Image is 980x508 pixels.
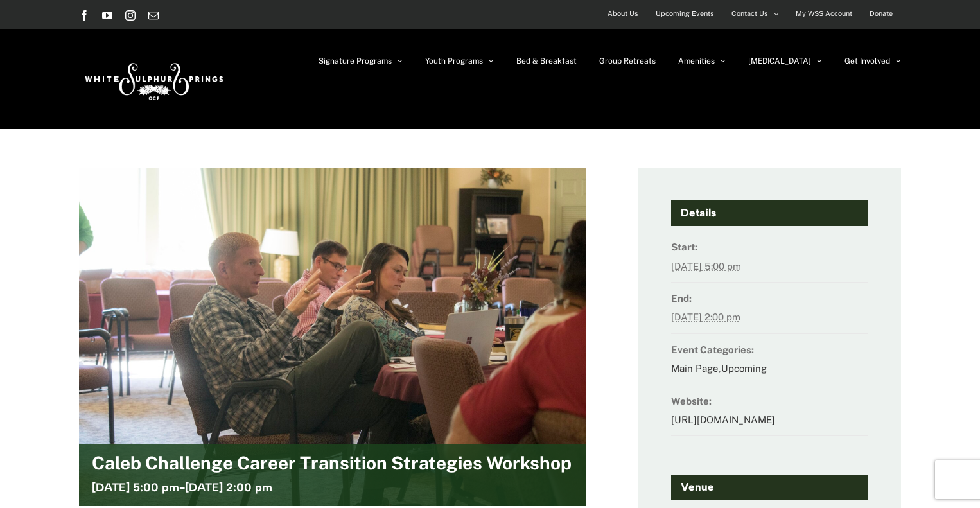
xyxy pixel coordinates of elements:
[671,414,775,425] a: [URL][DOMAIN_NAME]
[870,4,893,23] span: Donate
[671,392,868,410] dt: Website:
[319,29,403,93] a: Signature Programs
[671,340,868,359] dt: Event Categories:
[319,57,392,65] span: Signature Programs
[79,49,227,109] img: White Sulphur Springs Logo
[671,475,868,500] h4: Venue
[92,480,179,495] span: [DATE] 5:00 pm
[425,29,494,93] a: Youth Programs
[796,4,852,23] span: My WSS Account
[148,10,159,21] a: Email
[425,57,483,65] span: Youth Programs
[731,4,768,23] span: Contact Us
[671,359,868,385] dd: ,
[671,238,868,256] dt: Start:
[319,29,901,93] nav: Main Menu
[79,10,89,21] a: Facebook
[102,10,112,21] a: YouTube
[92,479,272,496] h3: -
[516,57,577,65] span: Bed & Breakfast
[748,29,822,93] a: [MEDICAL_DATA]
[671,289,868,308] dt: End:
[748,57,811,65] span: [MEDICAL_DATA]
[678,57,715,65] span: Amenities
[671,363,719,374] a: Main Page
[671,311,740,322] abbr: 2025-09-14
[608,4,638,23] span: About Us
[516,29,577,93] a: Bed & Breakfast
[656,4,714,23] span: Upcoming Events
[678,29,726,93] a: Amenities
[185,480,272,495] span: [DATE] 2:00 pm
[844,57,890,65] span: Get Involved
[721,363,767,374] a: Upcoming
[671,261,741,272] abbr: 2025-09-12
[844,29,901,93] a: Get Involved
[599,57,656,65] span: Group Retreats
[671,200,868,226] h4: Details
[125,10,136,21] a: Instagram
[599,29,656,93] a: Group Retreats
[92,453,572,479] h2: Caleb Challenge Career Transition Strategies Workshop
